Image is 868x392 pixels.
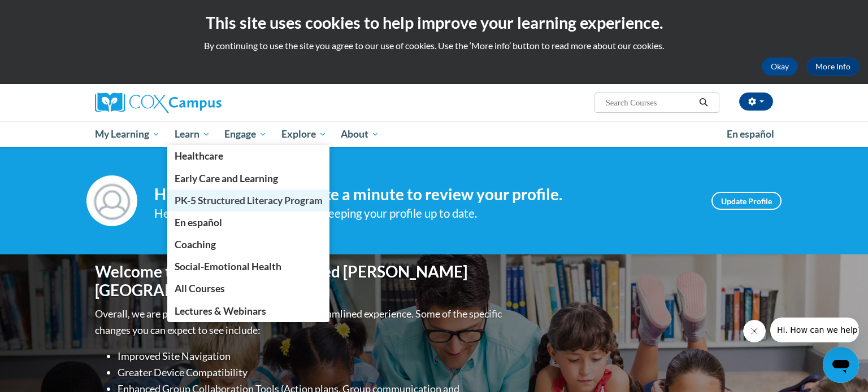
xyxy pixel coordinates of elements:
[154,185,695,204] h4: Hi [PERSON_NAME]! Take a minute to review your profile.
[118,348,505,364] li: Improved Site Navigation
[217,121,274,147] a: Engage
[175,305,266,317] span: Lectures & Webinars
[727,128,774,140] span: En español
[86,175,137,226] img: Profile Image
[95,262,505,300] h1: Welcome to the new and improved [PERSON_NAME][GEOGRAPHIC_DATA]
[167,256,330,278] a: Social-Emotional Health
[175,217,222,228] span: En español
[175,127,210,141] span: Learn
[167,234,330,256] a: Coaching
[175,261,281,272] span: Social-Emotional Health
[88,121,167,147] a: My Learning
[118,364,505,381] li: Greater Device Compatibility
[743,320,766,342] iframe: Close message
[167,168,330,190] a: Early Care and Learning
[175,195,323,206] span: PK-5 Structured Literacy Program
[167,278,330,299] a: All Courses
[95,93,310,113] a: Cox Campus
[739,93,773,111] button: Account Settings
[175,173,278,184] span: Early Care and Learning
[806,58,860,76] a: More Info
[7,8,92,17] span: Hi. How can we help?
[95,127,160,141] span: My Learning
[95,93,222,113] img: Cox Campus
[95,306,505,338] p: Overall, we are proud to provide you with a more streamlined experience. Some of the specific cha...
[719,122,782,146] a: En español
[281,127,327,141] span: Explore
[711,192,782,210] a: Update Profile
[154,204,695,223] div: Help improve your experience by keeping your profile up to date.
[167,121,218,147] a: Learn
[167,300,330,322] a: Lectures & Webinars
[8,39,860,52] p: By continuing to use the site you agree to our use of cookies. Use the ‘More info’ button to read...
[167,190,330,212] a: PK-5 Structured Literacy Program
[8,11,860,34] h2: This site uses cookies to help improve your learning experience.
[167,212,330,234] a: En español
[695,96,712,109] button: Search
[167,145,330,167] a: Healthcare
[605,96,695,109] input: Search Courses
[175,283,225,294] span: All Courses
[770,318,859,342] iframe: Message from company
[823,347,859,383] iframe: Button to launch messaging window
[341,127,379,141] span: About
[334,121,387,147] a: About
[175,150,223,162] span: Healthcare
[175,239,216,250] span: Coaching
[224,127,267,141] span: Engage
[762,58,798,76] button: Okay
[274,121,334,147] a: Explore
[78,121,790,147] div: Main menu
